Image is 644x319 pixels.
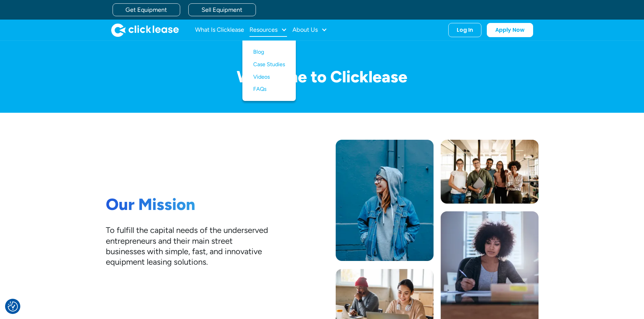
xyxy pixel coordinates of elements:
a: Get Equipment [113,3,180,16]
h1: Our Mission [106,195,268,214]
h1: Welcome to Clicklease [106,68,539,86]
a: Case Studies [253,58,285,71]
div: Log In [457,27,473,33]
img: Clicklease logo [111,23,179,37]
a: FAQs [253,83,285,96]
img: Revisit consent button [8,301,18,312]
a: home [111,23,179,37]
nav: Resources [242,41,296,101]
a: Sell Equipment [188,3,256,16]
a: Blog [253,46,285,58]
div: To fulfill the capital needs of the underserved entrepreneurs and their main street businesses wi... [106,225,268,267]
button: Consent Preferences [8,301,18,312]
a: Apply Now [487,23,533,37]
a: What Is Clicklease [195,23,244,37]
div: Resources [249,23,287,37]
div: About Us [292,23,327,37]
a: Videos [253,71,285,83]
